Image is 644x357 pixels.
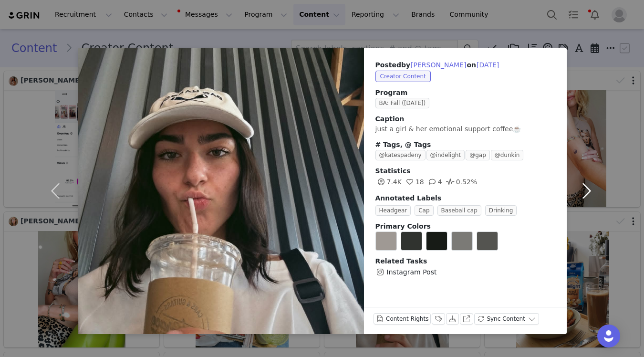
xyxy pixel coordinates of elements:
[401,61,467,69] span: by
[375,61,500,69] span: Posted on
[375,257,427,265] span: Related Tasks
[375,222,431,230] span: Primary Colors
[404,178,424,186] span: 18
[375,71,431,82] span: Creator Content
[415,205,433,216] span: Cap
[485,205,517,216] span: Drinking
[374,313,431,325] button: Content Rights
[375,178,402,186] span: 7.4K
[476,59,499,71] button: [DATE]
[375,98,430,108] span: BA: Fall ([DATE])
[375,150,426,160] span: @katespadeny
[375,125,521,133] span: just a girl & her emotional support coffee☕️
[375,194,442,202] span: Annotated Labels
[426,150,465,160] span: @indelight
[491,150,524,160] span: @dunkin
[375,141,431,148] span: # Tags, @ Tags
[375,88,555,98] span: Program
[474,313,539,325] button: Sync Content
[426,178,442,186] span: 4
[597,325,620,347] div: Open Intercom Messenger
[437,205,481,216] span: Baseball cap
[445,178,477,186] span: 0.52%
[375,167,411,175] span: Statistics
[375,115,405,123] span: Caption
[466,150,490,160] span: @gap
[375,99,434,106] a: BA: Fall ([DATE])
[375,205,411,216] span: Headgear
[387,267,437,277] span: Instagram Post
[410,59,467,71] button: [PERSON_NAME]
